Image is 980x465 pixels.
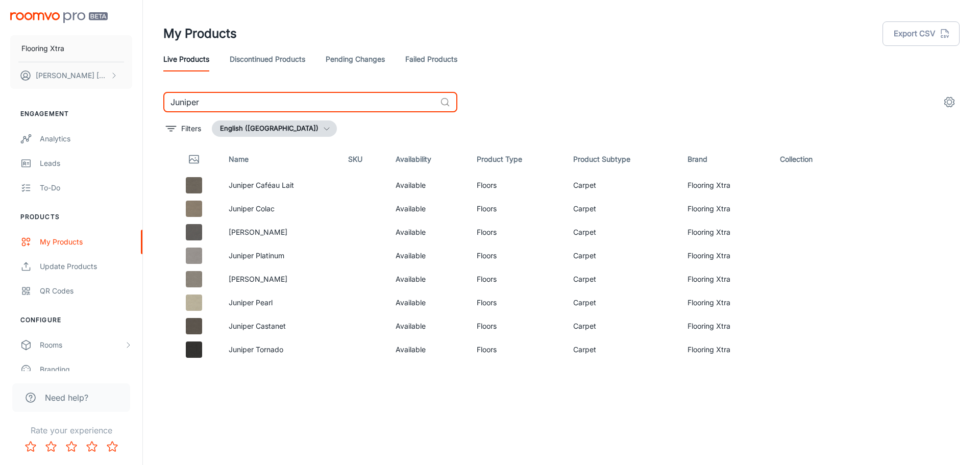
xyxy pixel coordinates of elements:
td: Available [387,314,469,338]
p: Juniper Tornado [229,344,332,355]
button: settings [939,92,960,112]
div: QR Codes [40,285,132,297]
td: Floors [469,291,565,314]
a: Failed Products [405,47,457,71]
td: Carpet [565,221,679,244]
td: Floors [469,244,565,267]
p: Juniper Castanet [229,321,332,332]
th: Brand [679,145,772,174]
button: English ([GEOGRAPHIC_DATA]) [212,120,337,137]
div: To-do [40,182,132,193]
div: Leads [40,158,132,169]
td: Floors [469,221,565,244]
a: Live Products [163,47,209,71]
img: Roomvo PRO Beta [10,12,108,23]
button: Rate 4 star [82,436,102,457]
th: Product Type [469,145,565,174]
button: [PERSON_NAME] [PERSON_NAME] [10,62,132,89]
td: Carpet [565,244,679,267]
a: Discontinued Products [230,47,305,71]
div: Update Products [40,261,132,272]
div: Rooms [40,339,124,351]
td: Flooring Xtra [679,221,772,244]
th: Product Subtype [565,145,679,174]
p: Juniper Caféau Lait [229,180,332,191]
td: Carpet [565,197,679,221]
p: [PERSON_NAME] [229,274,332,285]
button: filter [163,120,204,137]
p: [PERSON_NAME] [PERSON_NAME] [36,70,108,81]
p: [PERSON_NAME] [229,227,332,238]
p: Juniper Platinum [229,250,332,261]
td: Available [387,338,469,361]
span: Need help? [45,391,88,404]
th: Name [220,145,340,174]
th: Collection [772,145,854,174]
svg: Thumbnail [188,153,200,165]
button: Rate 3 star [61,436,82,457]
td: Flooring Xtra [679,267,772,291]
td: Available [387,174,469,197]
button: Export CSV [883,21,960,46]
td: Available [387,221,469,244]
td: Floors [469,314,565,338]
a: Pending Changes [326,47,385,71]
td: Carpet [565,267,679,291]
td: Carpet [565,291,679,314]
td: Flooring Xtra [679,174,772,197]
td: Available [387,244,469,267]
div: Branding [40,364,132,375]
td: Available [387,267,469,291]
button: Rate 5 star [102,436,122,457]
th: Availability [387,145,469,174]
div: My Products [40,236,132,248]
td: Available [387,291,469,314]
h1: My Products [163,25,237,43]
p: Juniper Colac [229,203,332,214]
td: Carpet [565,314,679,338]
td: Floors [469,267,565,291]
td: Flooring Xtra [679,291,772,314]
p: Juniper Pearl [229,297,332,308]
p: Flooring Xtra [21,43,64,54]
td: Carpet [565,338,679,361]
td: Floors [469,338,565,361]
td: Floors [469,174,565,197]
td: Flooring Xtra [679,338,772,361]
td: Available [387,197,469,221]
th: SKU [340,145,388,174]
td: Flooring Xtra [679,197,772,221]
button: Rate 1 star [20,436,41,457]
td: Flooring Xtra [679,244,772,267]
div: Analytics [40,133,132,144]
p: Rate your experience [8,424,134,436]
td: Flooring Xtra [679,314,772,338]
button: Flooring Xtra [10,35,132,62]
td: Floors [469,197,565,221]
input: Search [163,92,436,112]
td: Carpet [565,174,679,197]
button: Rate 2 star [41,436,61,457]
p: Filters [181,123,201,134]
